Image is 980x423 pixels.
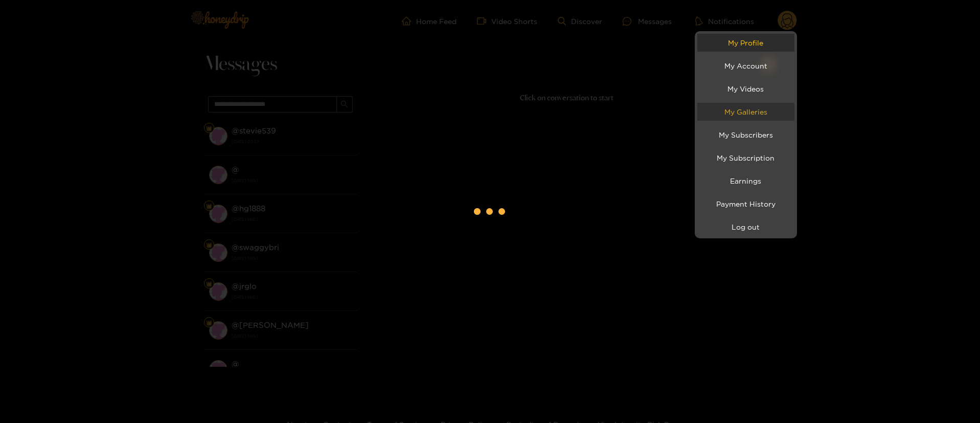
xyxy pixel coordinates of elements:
button: Log out [697,218,794,236]
a: My Subscription [697,149,794,167]
a: My Subscribers [697,126,794,144]
a: My Account [697,57,794,75]
a: My Galleries [697,103,794,121]
a: Payment History [697,195,794,213]
a: My Videos [697,80,794,98]
a: Earnings [697,172,794,190]
a: My Profile [697,34,794,52]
